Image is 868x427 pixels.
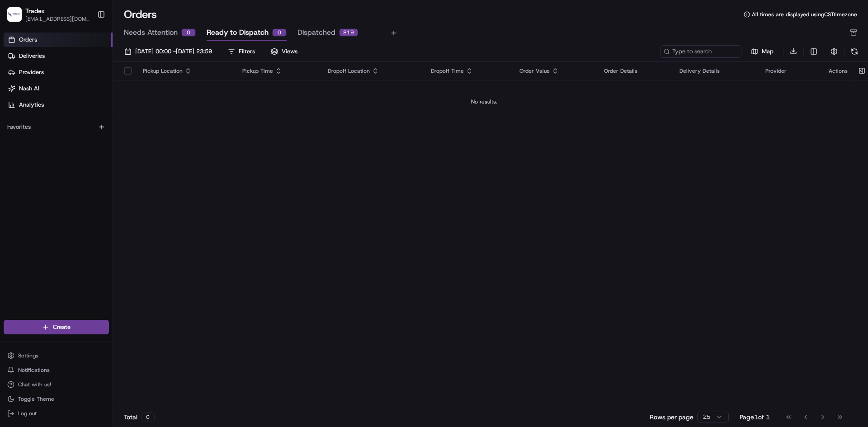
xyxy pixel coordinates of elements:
div: 819 [339,28,358,37]
button: Map [745,46,779,57]
span: Orders [19,36,37,44]
div: No results. [117,98,851,105]
button: Settings [4,349,109,362]
span: Map [762,47,774,56]
div: Order Details [604,67,665,75]
div: Dropoff Location [328,67,416,75]
div: Delivery Details [679,67,751,75]
div: Page 1 of 1 [740,413,770,422]
h1: Orders [124,7,157,22]
a: Analytics [4,98,113,112]
a: Deliveries [4,49,113,63]
button: [DATE] 00:00 -[DATE] 23:59 [120,45,216,58]
span: Dispatched [297,27,335,38]
div: 0 [141,412,155,422]
span: Providers [19,68,44,76]
button: Refresh [848,45,861,58]
span: Notifications [18,366,50,374]
div: Filters [239,47,255,56]
div: Actions [829,67,848,75]
gu-sc: [DATE] 00:00 - :59 [135,47,212,55]
div: Pickup Location [143,67,228,75]
p: Rows per page [650,413,693,422]
span: Log out [18,410,37,417]
button: [EMAIL_ADDRESS][DOMAIN_NAME] [25,15,90,23]
div: Order Value [519,67,590,75]
div: Provider [765,67,814,75]
div: Pickup Time [242,67,313,75]
span: Chat with us! [18,381,51,388]
a: Orders [4,33,113,47]
span: Ready to Dispatch [207,27,269,38]
div: 0 [181,28,196,37]
a: Nash AI [4,81,113,96]
div: Dropoff Time [431,67,505,75]
span: All times are displayed using CST timezone [752,11,857,18]
button: Notifications [4,364,109,376]
div: Favorites [4,120,109,134]
span: Deliveries [19,52,45,60]
span: Analytics [19,101,44,109]
a: Providers [4,65,113,80]
gu-sc-dial: Click to Connect 3108202523 [176,47,203,55]
button: Log out [4,407,109,420]
img: Tradex [7,7,22,22]
button: Tradex [25,6,45,15]
button: Toggle Theme [4,393,109,405]
span: Toggle Theme [18,395,54,403]
button: Views [267,45,302,58]
button: Filters [224,45,259,58]
span: Create [53,323,71,331]
button: TradexTradex[EMAIL_ADDRESS][DOMAIN_NAME] [4,4,94,25]
span: Views [282,47,297,56]
div: 0 [272,28,287,37]
input: Type to search [660,45,741,58]
span: Nash AI [19,84,39,93]
span: Settings [18,352,38,359]
button: Create [4,320,109,334]
span: Needs Attention [124,27,178,38]
div: Total [124,412,155,422]
button: Chat with us! [4,378,109,391]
